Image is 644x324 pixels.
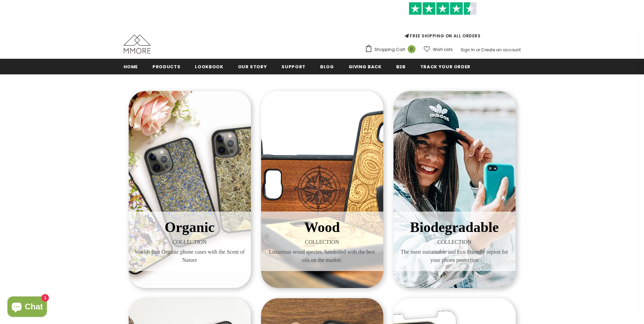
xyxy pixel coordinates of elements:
a: Shopping Cart 0 [365,44,419,55]
span: FREE SHIPPING ON ALL ORDERS [365,5,521,39]
span: Track your order [420,64,471,70]
span: Organic [165,219,215,235]
a: Home [124,59,138,74]
iframe: Customer reviews powered by Trustpilot [365,15,521,33]
span: Wood [304,219,340,235]
span: COLLECTION [266,238,378,246]
img: Trust Pilot Stars [409,2,477,15]
a: Lookbook [195,59,223,74]
span: COLLECTION [399,238,511,246]
a: Sign In [461,47,475,53]
span: Lookbook [195,64,223,70]
a: support [281,59,306,74]
span: B2B [396,64,406,70]
span: Our Story [238,64,267,70]
span: Giving back [349,64,382,70]
span: Luxurious wood species, handoiled with the best oils on the market. [266,248,378,264]
span: The most sustainable and Eco Friendly otpion for your phoen protection [399,248,511,264]
span: Biodegradable [410,219,499,235]
a: Our Story [238,59,267,74]
a: Track your order [420,59,471,74]
a: Products [152,59,180,74]
a: Wish Lists [424,43,453,55]
span: Worlds first Organic phone cases with the Scent of Nature [134,248,246,264]
span: Products [152,64,180,70]
inbox-online-store-chat: Shopify online store chat [5,296,49,319]
span: or [476,47,480,53]
span: Blog [320,64,334,70]
a: Giving back [349,59,382,74]
a: Blog [320,59,334,74]
img: MMORE Cases [124,35,151,54]
span: Home [124,64,138,70]
span: Shopping Cart [374,46,405,53]
span: Wish Lists [433,46,453,53]
a: B2B [396,59,406,74]
span: 0 [408,45,416,53]
a: Create an account [481,47,521,53]
span: COLLECTION [134,238,246,246]
span: support [281,64,306,70]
